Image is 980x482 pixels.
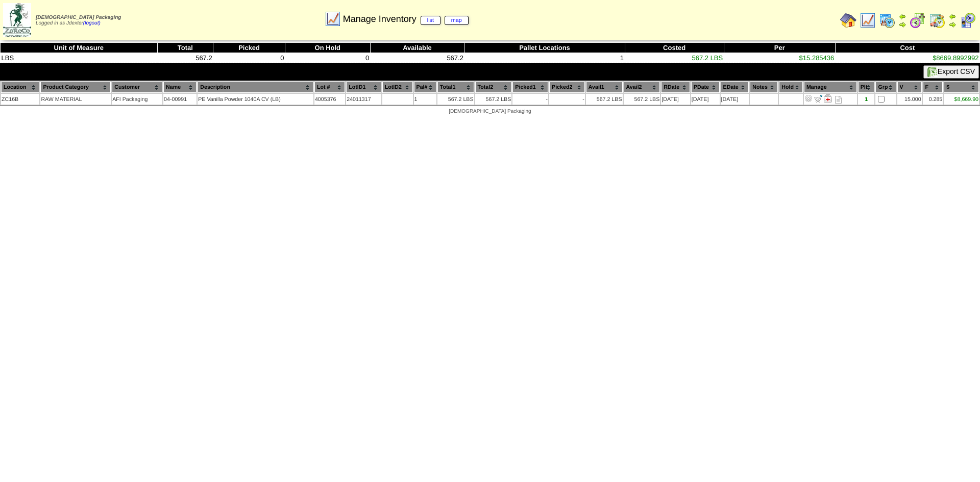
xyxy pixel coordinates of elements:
img: arrowleft.gif [898,12,906,20]
img: line_graph.gif [860,12,876,29]
th: Costed [625,43,724,53]
th: Per [724,43,835,53]
td: 1 [464,53,625,63]
img: arrowright.gif [898,20,906,29]
td: 567.2 LBS [475,94,512,105]
img: calendarinout.gif [929,12,945,29]
i: Note [835,96,842,104]
td: $15.285436 [724,53,835,63]
th: Picked2 [549,82,585,93]
td: PE Vanilla Powder 1040A CV (LB) [198,94,313,105]
img: calendarblend.gif [910,12,926,29]
td: - [549,94,585,105]
td: 567.2 LBS [586,94,623,105]
span: Manage Inventory [343,14,469,24]
a: map [445,16,469,25]
th: F [923,82,943,93]
td: AFI Packaging [112,94,162,105]
button: Export CSV [923,65,979,79]
span: Logged in as Jdexter [36,15,121,26]
th: Total [157,43,213,53]
img: calendarprod.gif [879,12,895,29]
th: Customer [112,82,162,93]
td: 1 [414,94,436,105]
span: [DEMOGRAPHIC_DATA] Packaging [449,109,531,114]
img: arrowright.gif [948,20,957,29]
th: Total2 [475,82,512,93]
th: Hold [779,82,803,93]
th: LotID1 [346,82,381,93]
th: EDate [721,82,749,93]
td: 24011317 [346,94,381,105]
div: 1 [859,96,874,103]
td: 567.2 LBS [437,94,474,105]
th: Available [370,43,464,53]
td: [DATE] [721,94,749,105]
div: 0.285 [923,96,943,103]
th: RDate [661,82,690,93]
img: Move [814,94,822,103]
th: Pallet Locations [464,43,625,53]
td: 0 [213,53,285,63]
td: ZC16B [1,94,39,105]
th: LotID2 [382,82,413,93]
th: On Hold [285,43,370,53]
th: Name [163,82,197,93]
th: Avail2 [624,82,660,93]
a: $8,669.90 [944,96,978,103]
td: 567.2 LBS [625,53,724,63]
td: - [512,94,548,105]
td: 567.2 [370,53,464,63]
td: 4005376 [314,94,345,105]
th: Avail1 [586,82,623,93]
th: $ [944,82,979,93]
th: V [897,82,922,93]
td: 567.2 LBS [624,94,660,105]
td: $8669.8992992 [835,53,979,63]
th: Picked [213,43,285,53]
img: excel.gif [927,67,938,77]
td: 567.2 [157,53,213,63]
img: Manage Hold [824,94,832,103]
th: Picked1 [512,82,548,93]
th: Unit of Measure [1,43,158,53]
th: Product Category [40,82,111,93]
th: Grp [875,82,896,93]
th: Total1 [437,82,474,93]
th: Description [198,82,313,93]
td: [DATE] [691,94,720,105]
img: zoroco-logo-small.webp [3,3,31,37]
th: Plt [858,82,875,93]
th: PDate [691,82,720,93]
td: 0 [285,53,370,63]
th: Pal# [414,82,436,93]
a: list [421,16,440,25]
th: Location [1,82,39,93]
td: RAW MATERIAL [40,94,111,105]
th: Cost [835,43,979,53]
img: Adjust [804,94,813,103]
div: 15.000 [898,96,921,103]
img: home.gif [840,12,856,29]
th: Lot # [314,82,345,93]
td: LBS [1,53,158,63]
a: (logout) [83,20,101,26]
th: Manage [804,82,857,93]
td: 04-00991 [163,94,197,105]
th: Notes [750,82,778,93]
td: [DATE] [661,94,690,105]
img: calendarcustomer.gif [960,12,976,29]
span: [DEMOGRAPHIC_DATA] Packaging [36,15,121,20]
img: line_graph.gif [325,11,341,27]
img: arrowleft.gif [948,12,957,20]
